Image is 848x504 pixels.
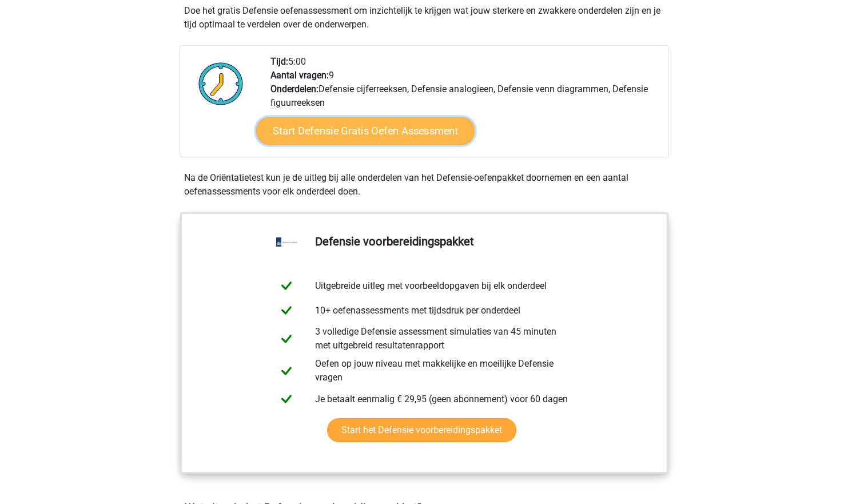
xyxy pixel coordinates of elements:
[270,84,319,94] b: Onderdelen:
[192,55,250,112] img: Klok
[262,55,668,157] div: 5:00 9 Defensie cijferreeksen, Defensie analogieen, Defensie venn diagrammen, Defensie figuurreeksen
[270,56,288,67] b: Tijd:
[256,117,475,145] a: Start Defensie Gratis Oefen Assessment
[327,418,516,442] a: Start het Defensie voorbereidingspakket
[270,70,329,81] b: Aantal vragen:
[180,171,669,199] div: Na de Oriëntatietest kun je de uitleg bij alle onderdelen van het Defensie-oefenpakket doornemen ...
